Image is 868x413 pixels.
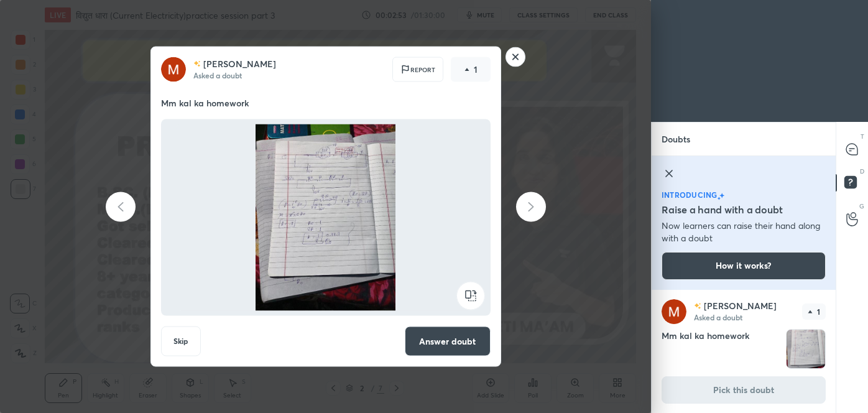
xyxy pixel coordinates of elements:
p: [PERSON_NAME] [203,59,276,69]
p: D [860,167,864,176]
h5: Raise a hand with a doubt [662,202,783,217]
div: Report [392,57,443,82]
p: Asked a doubt [193,70,242,80]
p: G [859,202,864,211]
p: introducing [662,191,718,198]
p: [PERSON_NAME] [704,301,777,311]
img: 1756535569MSK4Z8.JPEG [787,330,825,368]
button: How it works? [662,252,826,279]
img: large-star.026637fe.svg [719,193,724,198]
img: 1756535569MSK4Z8.JPEG [176,124,476,311]
button: Skip [161,327,201,356]
p: 1 [474,63,478,76]
p: Asked a doubt [694,312,742,322]
img: small-star.76a44327.svg [718,197,721,200]
p: Mm kal ka homework [161,97,491,109]
p: Doubts [652,123,700,155]
img: no-rating-badge.077c3623.svg [193,60,201,67]
p: Now learners can raise their hand along with a doubt [662,220,826,244]
img: 3 [662,299,686,324]
p: 1 [817,308,820,315]
img: no-rating-badge.077c3623.svg [694,302,701,309]
h4: Mm kal ka homework [662,329,781,369]
p: T [861,132,864,141]
button: Answer doubt [405,327,491,356]
img: 3 [161,57,186,82]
